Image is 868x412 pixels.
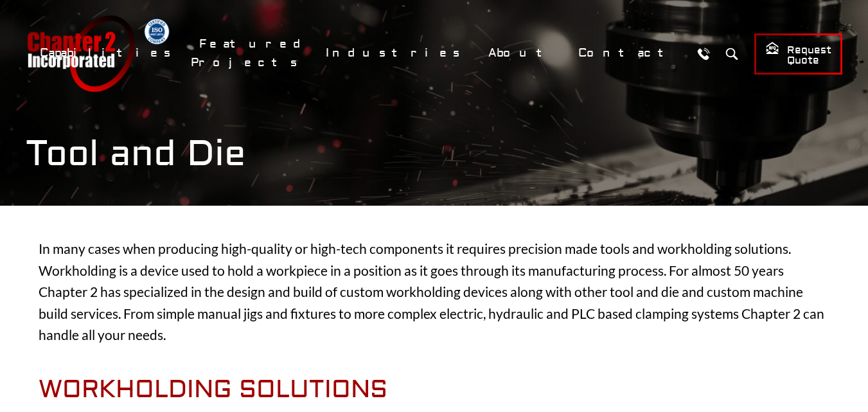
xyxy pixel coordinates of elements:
[765,41,831,67] span: Request Quote
[39,375,829,405] h2: Workholding Solutions
[39,238,829,346] p: In many cases when producing high-quality or high-tech components it requires precision made tool...
[754,33,842,75] a: Request Quote
[570,39,685,67] a: Contact
[720,42,743,66] button: Search
[31,39,184,67] a: Capabilities
[691,42,715,66] a: Call Us
[191,30,311,76] a: Featured Projects
[480,39,563,67] a: About
[26,15,135,92] a: Chapter 2 Incorporated
[26,132,842,175] h1: Tool and Die
[317,39,474,67] a: Industries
